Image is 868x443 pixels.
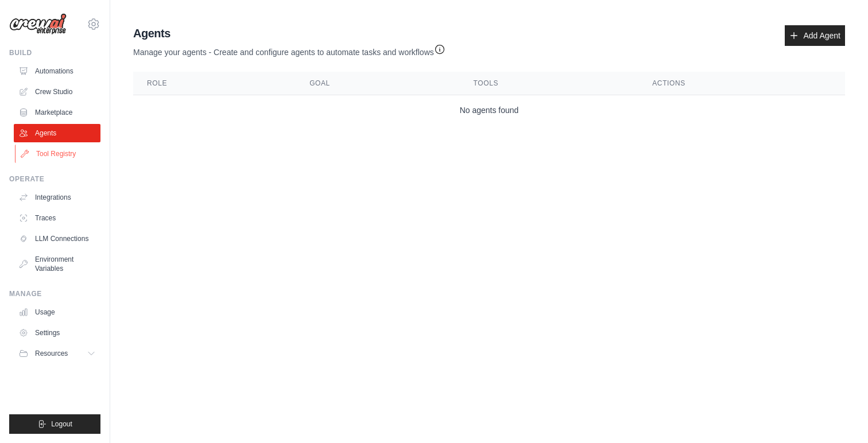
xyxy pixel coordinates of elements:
a: LLM Connections [14,230,100,248]
a: Settings [14,324,100,342]
td: No agents found [133,95,845,126]
div: Manage [9,289,100,298]
img: Logo [9,13,67,35]
span: Resources [35,349,68,358]
th: Goal [296,72,459,95]
a: Add Agent [785,25,845,46]
th: Actions [638,72,845,95]
a: Agents [14,124,100,142]
p: Manage your agents - Create and configure agents to automate tasks and workflows [133,41,445,58]
a: Crew Studio [14,83,100,101]
a: Marketplace [14,103,100,122]
div: Operate [9,174,100,184]
a: Tool Registry [15,145,102,163]
span: Logout [51,419,72,429]
th: Role [133,72,296,95]
a: Usage [14,303,100,321]
a: Environment Variables [14,250,100,278]
a: Automations [14,62,100,80]
h2: Agents [133,25,445,41]
div: Build [9,48,100,57]
th: Tools [460,72,639,95]
a: Traces [14,209,100,227]
a: Integrations [14,188,100,207]
button: Logout [9,414,100,434]
button: Resources [14,344,100,363]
